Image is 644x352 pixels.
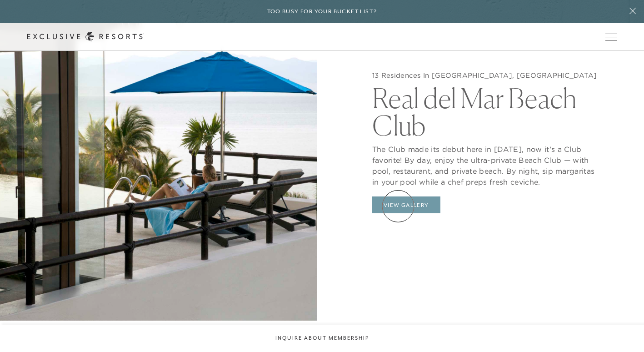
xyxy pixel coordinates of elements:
[605,34,617,40] button: Open navigation
[372,196,440,214] button: View Gallery
[372,80,599,139] h2: Real del Mar Beach Club
[372,71,599,80] h5: 13 Residences In [GEOGRAPHIC_DATA], [GEOGRAPHIC_DATA]
[267,7,377,16] h6: Too busy for your bucket list?
[372,139,599,187] p: The Club made its debut here in [DATE], now it's a Club favorite! By day, enjoy the ultra-private...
